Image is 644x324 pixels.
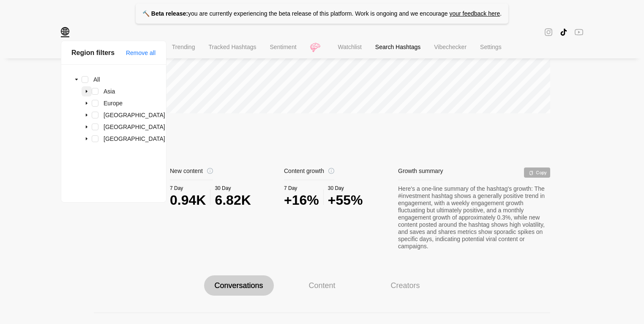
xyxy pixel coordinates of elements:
[85,137,89,141] span: caret-down
[207,168,213,174] span: info-circle
[170,167,213,180] div: New content
[136,3,508,24] p: you are currently experiencing the beta release of this platform. Work is ongoing and we encourage .
[85,101,89,105] span: caret-down
[126,46,156,60] button: Remove all
[215,185,251,191] div: 30 Day
[449,10,500,17] a: your feedback here
[208,44,256,50] span: Tracked Hashtags
[308,281,335,290] div: Content
[104,135,165,142] span: [GEOGRAPHIC_DATA]
[104,112,165,118] span: [GEOGRAPHIC_DATA]
[215,191,251,209] div: 6.82K
[93,76,100,83] span: All
[126,48,156,58] span: Remove all
[398,167,443,180] div: Growth summary
[172,44,195,50] span: Trending
[170,185,206,191] div: 7 Day
[328,191,363,209] div: +55%
[85,113,89,117] span: caret-down
[104,100,123,107] span: Europe
[328,185,363,191] div: 30 Day
[284,191,319,209] div: +16%
[102,110,167,120] span: Northern America
[328,168,334,174] span: info-circle
[102,98,124,108] span: Europe
[102,134,167,144] span: Australia
[270,44,297,50] span: Sentiment
[104,88,115,95] span: Asia
[544,27,553,37] span: instagram
[85,89,89,93] span: caret-down
[284,185,319,191] div: 7 Day
[74,77,79,82] span: caret-down
[102,122,167,132] span: Latin America
[102,86,117,96] span: Asia
[284,167,334,180] div: Content growth
[434,44,467,50] span: Vibechecker
[398,185,550,250] div: Here's a one-line summary of the hashtag's growth: The #investment hashtag shows a generally posi...
[85,125,89,129] span: caret-down
[529,171,533,175] span: copy
[142,10,188,17] strong: 🔨 Beta release:
[338,44,362,50] span: Watchlist
[480,44,502,50] span: Settings
[375,44,420,50] span: Search Hashtags
[92,74,102,85] span: All
[390,281,420,290] div: Creators
[61,27,69,37] span: global
[71,47,126,58] div: Region filters
[524,167,550,178] div: Copy
[104,124,165,130] span: [GEOGRAPHIC_DATA]
[214,281,263,290] div: Conversations
[170,191,206,209] div: 0.94K
[575,27,583,37] span: youtube
[529,170,533,175] div: Copy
